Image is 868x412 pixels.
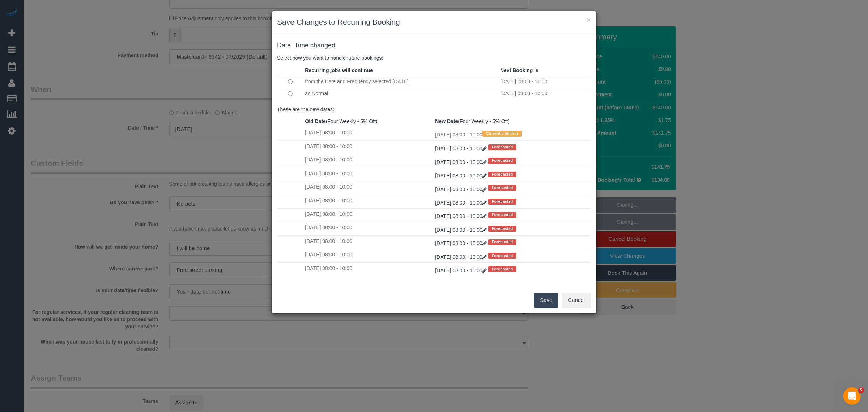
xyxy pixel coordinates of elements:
span: Currently editing [482,131,522,136]
a: [DATE] 08:00 - 10:00 [435,146,488,151]
a: [DATE] 08:00 - 10:00 [435,268,488,273]
a: [DATE] 08:00 - 10:00 [435,213,488,219]
td: [DATE] 08:00 - 10:00 [433,127,591,140]
td: [DATE] 08:00 - 10:00 [303,154,433,168]
span: Forecasted [488,172,517,177]
td: [DATE] 08:00 - 10:00 [303,249,433,262]
td: [DATE] 08:00 - 10:00 [303,168,433,181]
td: [DATE] 08:00 - 10:00 [303,235,433,249]
strong: Next Booking is [500,67,539,73]
a: [DATE] 08:00 - 10:00 [435,159,488,165]
td: [DATE] 08:00 - 10:00 [303,181,433,195]
span: Forecasted [488,266,517,272]
span: 5 [858,387,864,393]
a: [DATE] 08:00 - 10:00 [435,186,488,192]
th: (Four Weekly - 5% Off) [303,116,433,127]
strong: Recurring jobs will continue [305,67,373,73]
strong: Old Date [305,118,326,124]
p: These are the new dates: [277,106,591,113]
a: [DATE] 08:00 - 10:00 [435,173,488,178]
span: Forecasted [488,226,517,231]
span: Forecasted [488,185,517,191]
h3: Save Changes to Recurring Booking [277,17,591,28]
button: Cancel [562,293,591,308]
a: [DATE] 08:00 - 10:00 [435,227,488,233]
p: Select how you want to handle future bookings: [277,54,591,62]
button: × [587,16,591,24]
span: Forecasted [488,212,517,218]
span: Forecasted [488,144,517,150]
td: [DATE] 08:00 - 10:00 [303,222,433,235]
h4: changed [277,42,591,49]
td: [DATE] 08:00 - 10:00 [303,127,433,140]
td: as Normal [303,88,498,99]
th: (Four Weekly - 5% Off) [433,116,591,127]
span: Forecasted [488,239,517,245]
span: Forecasted [488,253,517,258]
span: Date, Time [277,42,309,49]
span: Forecasted [488,158,517,164]
td: [DATE] 08:00 - 10:00 [498,76,591,88]
strong: New Date [435,118,458,124]
td: [DATE] 08:00 - 10:00 [303,262,433,276]
button: Save [534,293,558,308]
iframe: Intercom live chat [843,387,861,405]
td: [DATE] 08:00 - 10:00 [303,208,433,222]
a: [DATE] 08:00 - 10:00 [435,240,488,246]
td: from the Date and Frequency selected [DATE] [303,76,498,88]
td: [DATE] 08:00 - 10:00 [303,195,433,208]
span: Forecasted [488,199,517,205]
a: [DATE] 08:00 - 10:00 [435,200,488,206]
td: [DATE] 08:00 - 10:00 [498,88,591,99]
td: [DATE] 08:00 - 10:00 [303,140,433,154]
a: [DATE] 08:00 - 10:00 [435,254,488,260]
